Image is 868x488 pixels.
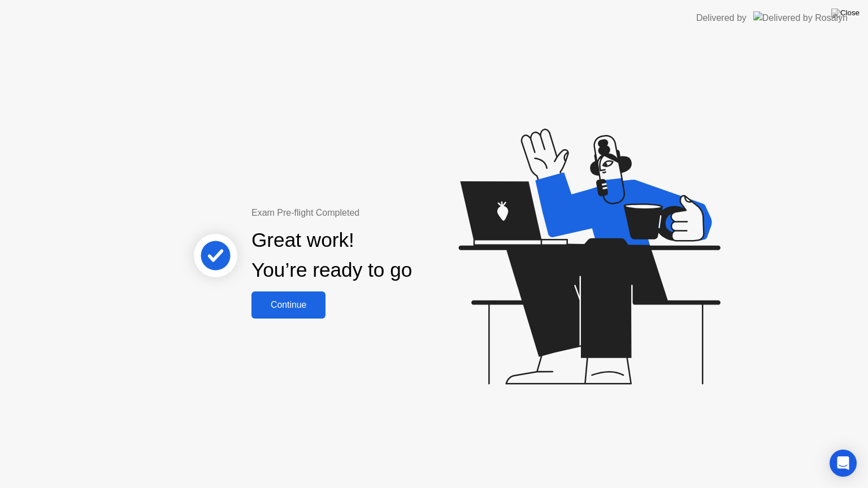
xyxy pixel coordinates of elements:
[830,450,857,477] div: Open Intercom Messenger
[251,206,485,220] div: Exam Pre-flight Completed
[255,300,322,310] div: Continue
[251,291,325,319] button: Continue
[753,11,848,24] img: Delivered by Rosalyn
[251,225,412,285] div: Great work! You’re ready to go
[696,11,747,25] div: Delivered by
[831,8,860,18] img: Close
